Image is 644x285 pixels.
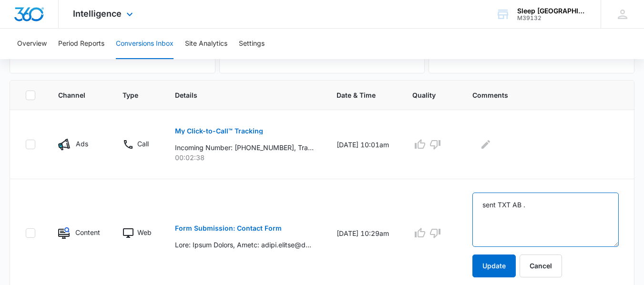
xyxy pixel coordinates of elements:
[58,90,86,100] span: Channel
[337,90,376,100] span: Date & Time
[137,227,152,237] p: Web
[175,240,314,250] p: Lore: Ipsum Dolors, Ametc: adipi.elitse@doeiu.tem, Incid: 375-854-7838, Utl etd m ali enimadm?: V...
[58,29,104,59] button: Period Reports
[472,254,516,277] button: Update
[175,142,314,153] p: Incoming Number: [PHONE_NUMBER], Tracking Number: [PHONE_NUMBER], Ring To: [PHONE_NUMBER], Caller...
[116,29,174,59] button: Conversions Inbox
[325,110,401,179] td: [DATE] 10:01am
[478,137,493,152] button: Edit Comments
[472,90,605,100] span: Comments
[175,225,282,232] p: Form Submission: Contact Form
[520,254,562,277] button: Cancel
[412,90,436,100] span: Quality
[175,90,300,100] span: Details
[175,153,314,163] p: 00:02:38
[517,15,587,21] div: account id
[75,227,100,237] p: Content
[76,139,88,149] p: Ads
[175,128,263,134] p: My Click-to-Call™ Tracking
[123,90,138,100] span: Type
[175,217,282,240] button: Form Submission: Contact Form
[175,120,263,142] button: My Click-to-Call™ Tracking
[17,29,47,59] button: Overview
[137,139,149,149] p: Call
[73,9,122,19] span: Intelligence
[517,7,587,15] div: account name
[185,29,227,59] button: Site Analytics
[239,29,265,59] button: Settings
[472,193,619,247] textarea: sent TXT AB .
